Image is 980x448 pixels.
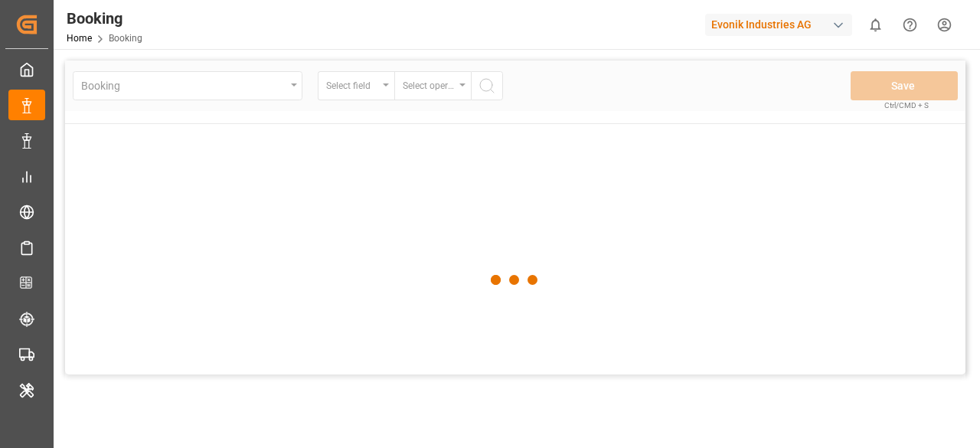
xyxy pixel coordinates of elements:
div: Booking [67,7,142,30]
button: Evonik Industries AG [705,10,858,39]
button: Help Center [893,8,927,42]
button: show 0 new notifications [858,8,893,42]
div: Evonik Industries AG [705,14,852,36]
a: Home [67,33,92,44]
